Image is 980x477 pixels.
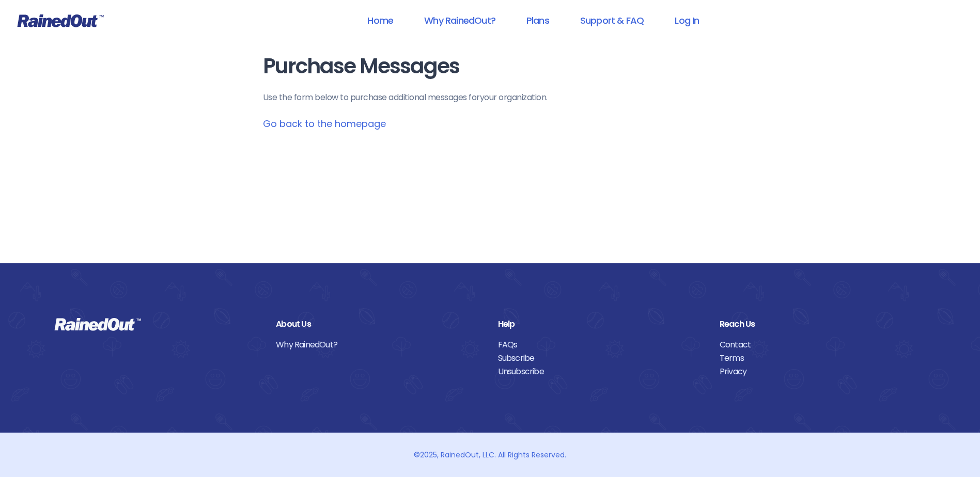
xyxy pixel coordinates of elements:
[720,352,926,365] a: Terms
[720,365,926,378] a: Privacy
[513,9,563,32] a: Plans
[498,317,704,331] div: Help
[276,317,482,331] div: About Us
[263,55,718,78] h1: Purchase Messages
[411,9,509,32] a: Why RainedOut?
[498,365,704,378] a: Unsubscribe
[263,91,718,104] p: Use the form below to purchase additional messages for your organization .
[276,338,482,352] a: Why RainedOut?
[498,352,704,365] a: Subscribe
[720,338,926,352] a: Contact
[354,9,407,32] a: Home
[567,9,657,32] a: Support & FAQ
[720,317,926,331] div: Reach Us
[498,338,704,352] a: FAQs
[263,117,386,130] a: Go back to the homepage
[661,9,712,32] a: Log In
